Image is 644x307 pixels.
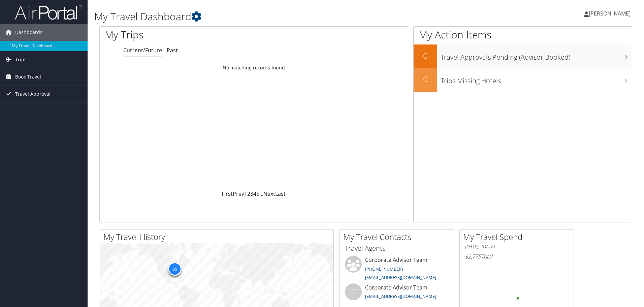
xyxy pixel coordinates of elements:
img: airportal-logo.png [15,4,82,20]
span: Travel Approval [15,86,51,102]
h1: My Action Items [414,28,632,42]
div: CT [345,283,362,300]
h3: Travel Agents [345,244,449,253]
a: 5 [256,190,259,197]
li: Corporate Advisor Team [342,283,452,305]
div: 65 [168,262,181,276]
a: 3 [250,190,253,197]
span: Dashboards [15,24,42,41]
span: $2,775 [465,253,481,260]
a: [PHONE_NUMBER] [365,266,403,272]
h2: My Travel History [103,231,333,243]
span: Trips [15,51,27,68]
a: [EMAIL_ADDRESS][DOMAIN_NAME] [365,293,436,299]
a: Last [275,190,286,197]
a: 1 [244,190,247,197]
a: 0Trips Missing Hotels [414,68,632,92]
a: [EMAIL_ADDRESS][DOMAIN_NAME] [365,274,436,280]
a: 2 [247,190,250,197]
h2: 0 [414,50,437,61]
td: No matching records found [100,62,408,74]
h1: My Travel Dashboard [94,9,456,24]
span: Book Travel [15,68,41,85]
h6: [DATE] - [DATE] [465,244,569,250]
li: Corporate Advisor Team [342,256,452,283]
a: Past [167,47,178,54]
a: Next [263,190,275,197]
a: Current/Future [123,47,162,54]
h6: Total [465,253,569,260]
h2: My Travel Contacts [343,231,454,243]
h2: 0 [414,73,437,85]
h3: Trips Missing Hotels [441,73,632,86]
a: First [222,190,233,197]
a: Prev [233,190,244,197]
a: [PERSON_NAME] [584,3,637,24]
span: … [259,190,263,197]
a: 0Travel Approvals Pending (Advisor Booked) [414,44,632,68]
span: [PERSON_NAME] [589,10,631,17]
h2: My Travel Spend [463,231,574,243]
h3: Travel Approvals Pending (Advisor Booked) [441,49,632,62]
h1: My Trips [105,28,275,42]
a: 4 [253,190,256,197]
